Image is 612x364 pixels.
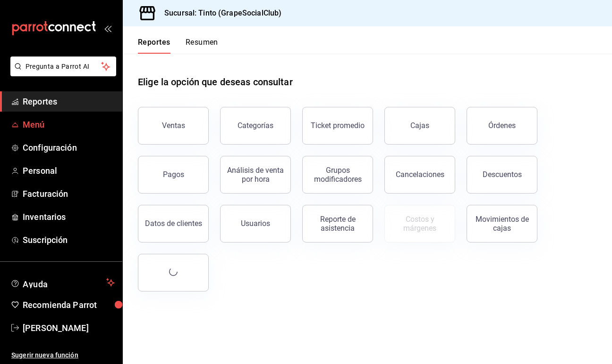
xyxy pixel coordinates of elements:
div: Movimientos de cajas [473,215,531,233]
button: Datos de clientes [138,205,209,243]
a: Pregunta a Parrot AI [7,68,116,78]
button: Pregunta a Parrot AI [10,57,116,76]
button: Ticket promedio [302,107,373,145]
button: Grupos modificadores [302,156,373,194]
button: Reportes [138,38,170,54]
span: Recomienda Parrot [23,299,115,311]
button: Ventas [138,107,209,145]
div: Grupos modificadores [308,166,367,184]
h3: Sucursal: Tinto (GrapeSocialClub) [157,8,281,19]
button: Categorías [220,107,291,145]
button: Órdenes [467,107,537,145]
div: Cancelaciones [396,170,444,179]
div: Usuarios [241,219,270,228]
button: Usuarios [220,205,291,243]
button: open_drawer_menu [104,24,111,32]
span: Pregunta a Parrot AI [25,62,102,72]
button: Pagos [138,156,209,194]
div: Cajas [410,120,430,131]
span: Menú [23,118,115,131]
span: Configuración [23,141,115,154]
div: Pagos [163,170,184,179]
button: Descuentos [467,156,537,194]
div: Órdenes [488,121,516,130]
span: Ayuda [23,277,102,288]
span: Reportes [23,95,115,108]
div: Análisis de venta por hora [226,166,285,184]
div: Reporte de asistencia [308,215,367,233]
span: Facturación [23,187,115,200]
button: Cancelaciones [384,156,455,194]
div: Datos de clientes [145,219,202,228]
div: Ticket promedio [311,121,365,130]
span: [PERSON_NAME] [23,322,115,334]
span: Personal [23,164,115,177]
h1: Elige la opción que deseas consultar [138,75,293,89]
div: Descuentos [483,170,522,179]
div: Costos y márgenes [391,215,449,233]
span: Sugerir nueva función [11,350,115,360]
a: Cajas [384,107,455,145]
span: Inventarios [23,210,115,223]
div: Categorías [238,121,273,130]
div: navigation tabs [138,38,218,54]
button: Reporte de asistencia [302,205,373,243]
button: Contrata inventarios para ver este reporte [384,205,455,243]
div: Ventas [162,121,185,130]
button: Resumen [186,38,218,54]
button: Análisis de venta por hora [220,156,291,194]
button: Movimientos de cajas [467,205,537,243]
span: Suscripción [23,234,115,246]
